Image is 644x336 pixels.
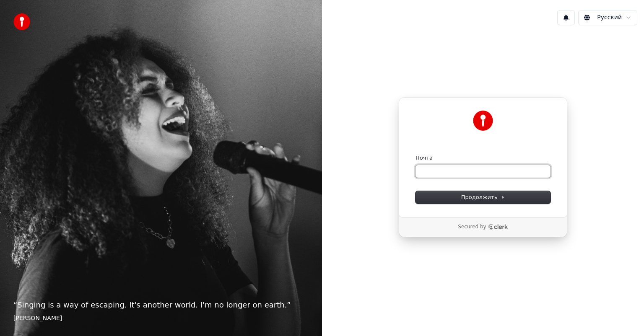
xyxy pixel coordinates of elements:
span: Продолжить [461,194,505,201]
footer: [PERSON_NAME] [13,314,309,323]
a: Clerk logo [488,224,508,230]
img: youka [13,13,30,30]
button: Продолжить [415,191,551,204]
p: “ Singing is a way of escaping. It's another world. I'm no longer on earth. ” [13,299,309,311]
img: Youka [473,111,493,131]
p: Secured by [458,224,486,230]
label: Почта [415,154,433,162]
